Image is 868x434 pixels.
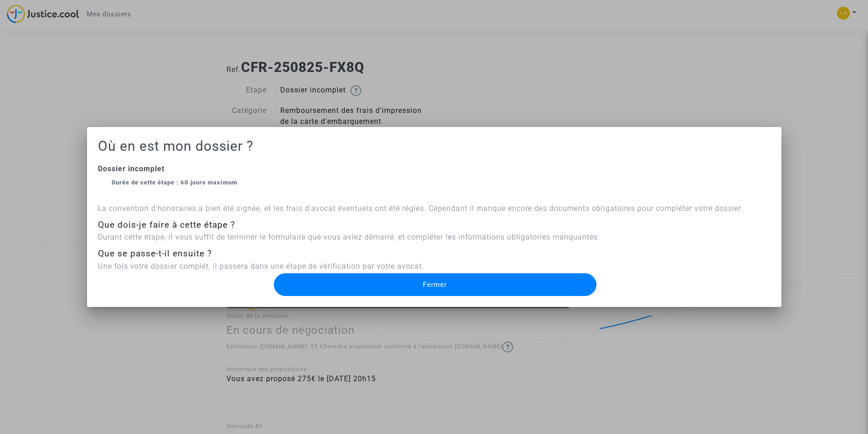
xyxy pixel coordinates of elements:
[98,163,770,174] div: Dossier incomplet
[274,273,596,296] button: Fermer
[98,231,770,243] p: Durant cette étape, il vous suffit de terminer le formulaire que vous aviez démarré, et compléter...
[98,138,770,154] h1: Où en est mon dossier ?
[98,260,770,272] p: Une fois votre dossier complet, il passera dans une étape de vérification par votre avocat.
[423,281,447,289] span: Fermer
[98,247,770,260] div: Que se passe-t-il ensuite ?
[112,179,237,186] strong: Durée de cette étape : 60 jours maximum
[98,203,770,214] p: La convention d’honoraires a bien été signée, et les frais d’avocat éventuels ont été réglés. Cep...
[98,219,770,232] div: Que dois-je faire à cette étape ?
